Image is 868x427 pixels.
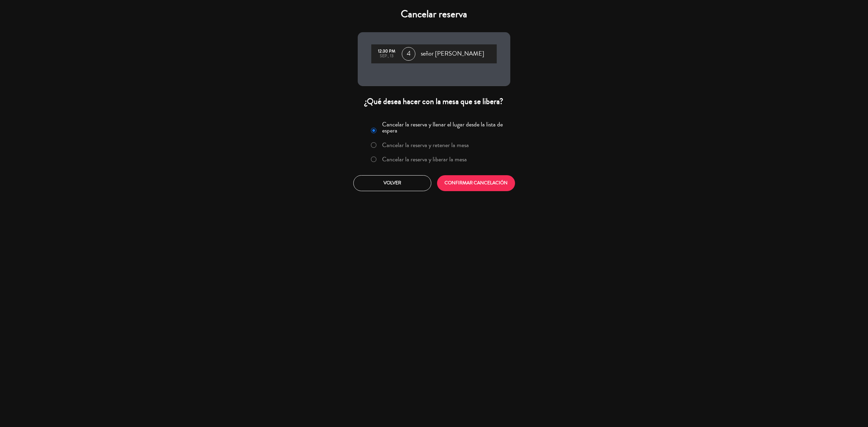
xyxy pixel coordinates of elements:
button: CONFIRMAR CANCELACIÓN [437,175,515,191]
h4: Cancelar reserva [358,8,510,20]
span: 4 [402,47,415,61]
button: Volver [353,175,431,191]
div: sep., 13 [375,54,398,59]
div: 12:30 PM [375,49,398,54]
label: Cancelar la reserva y llenar el lugar desde la lista de espera [382,121,506,134]
div: ¿Qué desea hacer con la mesa que se libera? [358,96,510,107]
label: Cancelar la reserva y retener la mesa [382,142,469,148]
label: Cancelar la reserva y liberar la mesa [382,156,467,162]
span: señor [PERSON_NAME] [421,49,484,59]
